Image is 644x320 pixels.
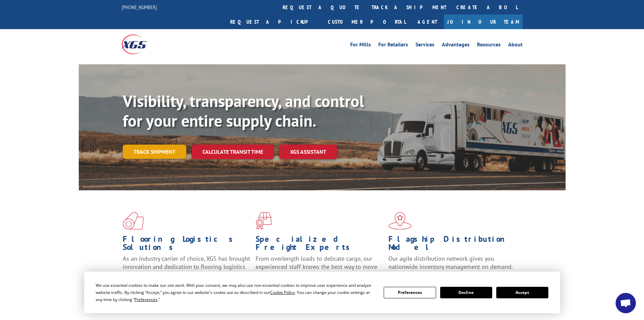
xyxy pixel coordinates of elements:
h1: Flooring Logistics Solutions [123,235,251,255]
a: Request a pickup [225,15,323,29]
span: Our agile distribution network gives you nationwide inventory management on demand. [388,255,513,271]
a: [PHONE_NUMBER] [122,4,157,10]
button: Preferences [384,287,436,298]
a: Join Our Team [444,15,523,29]
a: About [508,42,523,49]
img: xgs-icon-flagship-distribution-model-red [388,212,412,230]
a: Customer Portal [323,15,411,29]
a: Track shipment [123,145,186,159]
span: As an industry carrier of choice, XGS has brought innovation and dedication to flooring logistics... [123,255,250,279]
div: We use essential cookies to make our site work. With your consent, we may also use non-essential ... [96,282,376,303]
a: Services [415,42,434,49]
p: From overlength loads to delicate cargo, our experienced staff knows the best way to move your fr... [256,255,383,285]
h1: Specialized Freight Experts [256,235,383,255]
h1: Flagship Distribution Model [388,235,516,255]
button: Decline [440,287,492,298]
a: Calculate transit time [192,145,274,159]
a: For Retailers [378,42,408,49]
a: Advantages [442,42,470,49]
span: Preferences [135,297,158,302]
a: Resources [477,42,501,49]
a: Agent [411,15,444,29]
img: xgs-icon-total-supply-chain-intelligence-red [123,212,144,230]
div: Cookie Consent Prompt [84,272,560,313]
img: xgs-icon-focused-on-flooring-red [256,212,271,230]
div: Open chat [616,293,636,313]
button: Accept [496,287,548,298]
span: Cookie Policy [270,290,295,295]
a: For Mills [350,42,371,49]
a: XGS ASSISTANT [279,145,337,159]
b: Visibility, transparency, and control for your entire supply chain. [123,90,364,131]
